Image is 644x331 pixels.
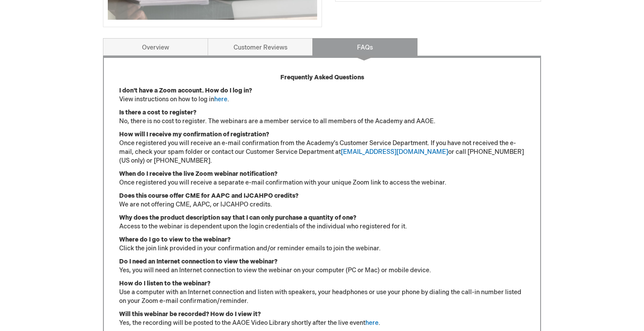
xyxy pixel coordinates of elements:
[119,258,277,265] strong: Do I need an Internet connection to view the webinar?
[312,38,418,56] a: FAQs
[119,131,269,138] strong: How will I receive my confirmation of registration?
[280,74,364,81] strong: Frequently Asked Questions
[119,170,277,178] strong: When do I receive the live Zoom webinar notification?
[341,148,448,156] a: [EMAIL_ADDRESS][DOMAIN_NAME]
[119,109,196,116] strong: Is there a cost to register?
[119,236,230,243] strong: Where do I go to view to the webinar?
[119,192,525,209] p: We are not offering CME, AAPC, or IJCAHPO credits.
[119,310,261,318] strong: Will this webinar be recorded? How do I view it?
[119,87,252,94] strong: I don't have a Zoom account. How do I log in?
[208,38,313,56] a: Customer Reviews
[119,235,525,253] p: Click the join link provided in your confirmation and/or reminder emails to join the webinar.
[119,279,525,306] p: Use a computer with an Internet connection and listen with speakers, your headphones or use your ...
[214,96,227,103] a: here
[119,214,356,221] strong: Why does the product description say that I can only purchase a quantity of one?
[119,257,525,275] p: Yes, you will need an Internet connection to view the webinar on your computer (PC or Mac) or mob...
[119,108,525,126] p: No, there is no cost to register. The webinars are a member service to all members of the Academy...
[119,130,525,165] p: Once registered you will receive an e-mail confirmation from the Academy’s Customer Service Depar...
[119,86,525,104] p: View instructions on how to log in .
[119,214,525,231] p: Access to the webinar is dependent upon the login credentials of the individual who registered fo...
[119,280,210,287] strong: How do I listen to the webinar?
[103,38,208,56] a: Overview
[119,310,525,327] p: Yes, the recording will be posted to the AAOE Video Library shortly after the live event .
[365,319,379,327] a: here
[119,170,525,187] p: Once registered you will receive a separate e-mail confirmation with your unique Zoom link to acc...
[119,192,298,199] strong: Does this course offer CME for AAPC and IJCAHPO credits?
